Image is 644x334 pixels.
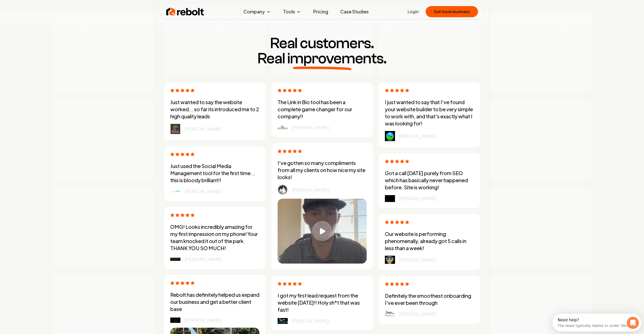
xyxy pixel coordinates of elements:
[278,99,367,120] p: The Link in Bio tool has been a complete game changer for our company!!
[239,7,275,17] button: Company
[399,310,436,318] p: [PERSON_NAME]
[170,318,180,323] img: logo
[385,170,474,191] p: Got a call [DATE] purely from SEO which has basically never happened before. Site is working!
[184,317,222,324] p: [PERSON_NAME]
[5,4,76,8] div: Need help?
[292,124,329,131] p: [PERSON_NAME]
[170,258,180,261] img: logo
[258,51,386,66] span: Real improvements.
[170,190,180,193] img: logo
[278,292,367,313] p: I got my first lead request from the website [DATE]!! Holy sh*t that was fast!
[278,159,367,181] p: I've gotten so many compliments from all my clients on how nice my site looks!
[399,256,436,263] p: [PERSON_NAME]
[5,8,76,14] div: The team typically replies in under 30m
[170,291,259,312] p: Rebolt has definitely helped us expand our business and get a better client base
[292,186,329,193] p: [PERSON_NAME]
[170,223,259,252] p: OMG! Looks incredibly amazing for my first impression on my phone! Your team knocked it out of th...
[399,133,436,140] p: [PERSON_NAME]
[385,131,395,141] img: logo
[408,9,419,15] a: Login
[385,256,395,264] img: logo
[166,7,204,17] img: Rebolt Logo
[552,314,641,331] iframe: Intercom live chat discovery launcher
[385,310,395,317] img: logo
[278,318,288,324] img: logo
[385,292,474,306] p: Definitely the smoothest onboarding I've ever been through
[385,195,395,202] img: logo
[336,7,373,17] a: Case Studies
[399,195,436,202] p: [PERSON_NAME]
[278,199,367,264] button: Play video
[160,36,484,66] h3: Real customers.
[426,6,478,17] button: Get more business
[385,99,474,127] p: I just wanted to say that I've found your website builder to be very simple to work with, and tha...
[278,125,288,130] img: logo
[170,162,259,184] p: Just used the Social Media Management tool for the first time... this is bloody brilliant!!
[2,2,91,16] div: Open Intercom Messenger
[627,317,639,329] iframe: Intercom live chat
[170,124,180,134] img: logo
[184,256,222,263] p: [PERSON_NAME]
[184,125,222,133] p: [PERSON_NAME]
[292,317,329,324] p: [PERSON_NAME]
[170,99,259,120] p: Just wanted to say the website worked... so far its introduced me to 2 high quality leads
[184,188,222,195] p: [PERSON_NAME]
[385,230,474,252] p: Our website is performing phenomenally, already got 5 calls in less than a week!
[278,185,288,195] img: logo
[309,7,332,17] a: Pricing
[279,7,305,17] button: Tools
